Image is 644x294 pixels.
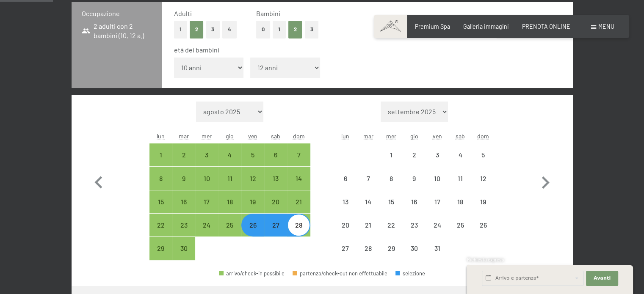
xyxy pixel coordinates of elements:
[449,167,472,190] div: arrivo/check-in non effettuabile
[264,143,287,166] div: arrivo/check-in possibile
[265,198,286,220] div: 20
[380,167,403,190] div: arrivo/check-in non effettuabile
[404,151,425,173] div: 2
[477,132,489,140] abbr: domenica
[86,102,111,261] button: Mese precedente
[149,237,172,260] div: Mon Sep 29 2025
[334,190,357,213] div: arrivo/check-in non effettuabile
[472,167,495,190] div: arrivo/check-in non effettuabile
[265,222,286,243] div: 27
[218,190,241,213] div: arrivo/check-in possibile
[472,190,495,213] div: arrivo/check-in non effettuabile
[264,214,287,236] div: Sat Sep 27 2025
[222,21,237,38] button: 4
[196,151,217,173] div: 3
[334,237,357,260] div: arrivo/check-in non effettuabile
[195,214,218,236] div: Wed Sep 24 2025
[456,132,465,140] abbr: sabato
[172,143,195,166] div: arrivo/check-in possibile
[173,151,194,173] div: 2
[293,271,387,276] div: partenza/check-out non effettuabile
[472,143,495,166] div: Sun Oct 05 2025
[380,190,403,213] div: arrivo/check-in non effettuabile
[287,214,310,236] div: Sun Sep 28 2025
[287,190,310,213] div: arrivo/check-in possibile
[415,23,450,30] a: Premium Spa
[381,175,402,196] div: 8
[218,143,241,166] div: Thu Sep 04 2025
[403,167,426,190] div: Thu Oct 09 2025
[241,167,264,190] div: Fri Sep 12 2025
[426,143,448,166] div: Fri Oct 03 2025
[473,198,494,220] div: 19
[381,222,402,243] div: 22
[287,143,310,166] div: Sun Sep 07 2025
[195,167,218,190] div: arrivo/check-in possibile
[150,245,171,266] div: 29
[242,175,263,196] div: 12
[334,190,357,213] div: Mon Oct 13 2025
[334,214,357,236] div: Mon Oct 20 2025
[219,175,240,196] div: 11
[219,151,240,173] div: 4
[426,151,448,173] div: 3
[357,237,380,260] div: arrivo/check-in non effettuabile
[287,214,310,236] div: arrivo/check-in possibile
[288,198,309,220] div: 21
[288,222,309,243] div: 28
[195,143,218,166] div: arrivo/check-in possibile
[172,190,195,213] div: arrivo/check-in possibile
[334,222,356,243] div: 20
[403,190,426,213] div: arrivo/check-in non effettuabile
[426,175,448,196] div: 10
[533,102,558,261] button: Mese successivo
[403,237,426,260] div: Thu Oct 30 2025
[426,245,448,266] div: 31
[449,190,472,213] div: arrivo/check-in non effettuabile
[357,214,380,236] div: arrivo/check-in non effettuabile
[242,222,263,243] div: 26
[264,214,287,236] div: arrivo/check-in possibile
[449,214,472,236] div: Sat Oct 25 2025
[305,21,319,38] button: 3
[287,190,310,213] div: Sun Sep 21 2025
[256,9,280,17] span: Bambini
[426,214,448,236] div: Fri Oct 24 2025
[172,237,195,260] div: arrivo/check-in possibile
[173,245,194,266] div: 30
[334,214,357,236] div: arrivo/check-in non effettuabile
[265,151,286,173] div: 6
[472,214,495,236] div: arrivo/check-in non effettuabile
[449,143,472,166] div: Sat Oct 04 2025
[463,23,509,30] span: Galleria immagini
[149,190,172,213] div: Mon Sep 15 2025
[594,275,611,282] span: Avanti
[174,9,192,17] span: Adulti
[449,167,472,190] div: Sat Oct 11 2025
[426,167,448,190] div: arrivo/check-in non effettuabile
[195,143,218,166] div: Wed Sep 03 2025
[242,151,263,173] div: 5
[179,132,189,140] abbr: martedì
[426,190,448,213] div: arrivo/check-in non effettuabile
[381,198,402,220] div: 15
[256,21,270,38] button: 0
[264,143,287,166] div: Sat Sep 06 2025
[450,198,471,220] div: 18
[264,190,287,213] div: Sat Sep 20 2025
[174,45,554,55] div: età dei bambini
[433,132,442,140] abbr: venerdì
[273,21,286,38] button: 1
[403,143,426,166] div: Thu Oct 02 2025
[403,214,426,236] div: Thu Oct 23 2025
[426,143,448,166] div: arrivo/check-in non effettuabile
[450,222,471,243] div: 25
[426,214,448,236] div: arrivo/check-in non effettuabile
[403,143,426,166] div: arrivo/check-in non effettuabile
[149,214,172,236] div: arrivo/check-in possibile
[195,167,218,190] div: Wed Sep 10 2025
[449,190,472,213] div: Sat Oct 18 2025
[172,237,195,260] div: Tue Sep 30 2025
[363,132,373,140] abbr: martedì
[218,167,241,190] div: Thu Sep 11 2025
